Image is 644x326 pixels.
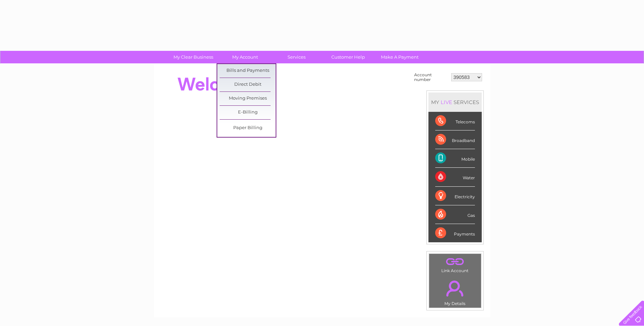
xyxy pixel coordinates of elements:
a: My Clear Business [165,51,221,63]
a: . [431,256,479,267]
div: Payments [435,224,475,242]
td: Account number [412,71,449,84]
a: . [431,277,479,300]
div: LIVE [439,99,454,105]
a: Make A Payment [372,51,428,63]
a: Customer Help [320,51,376,63]
a: Moving Premises [220,92,276,105]
div: Gas [435,205,475,224]
a: My Account [217,51,273,63]
a: Direct Debit [220,78,276,91]
div: Mobile [435,149,475,168]
a: Services [269,51,325,63]
a: Paper Billing [220,121,276,135]
td: My Details [429,275,481,308]
div: Water [435,168,475,186]
div: Broadband [435,130,475,149]
div: MY SERVICES [428,93,482,112]
div: Telecoms [435,112,475,130]
a: E-Billing [220,106,276,119]
a: Bills and Payments [220,64,276,78]
div: Electricity [435,187,475,205]
td: Link Account [429,253,481,275]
